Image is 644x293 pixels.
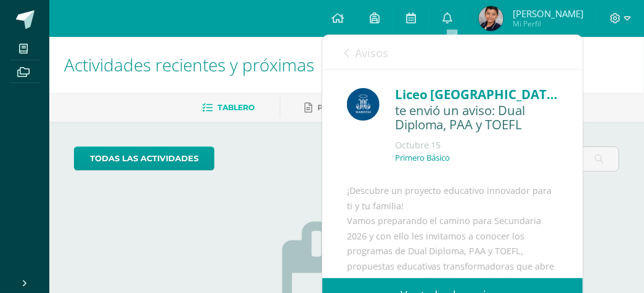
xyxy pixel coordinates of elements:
[395,85,558,104] div: Liceo [GEOGRAPHIC_DATA]
[305,98,423,118] a: Pendientes de entrega
[218,103,255,112] span: Tablero
[347,88,380,121] img: b41cd0bd7c5dca2e84b8bd7996f0ae72.png
[395,103,558,132] div: te envió un aviso: Dual Diploma, PAA y TOEFL
[203,98,255,118] a: Tablero
[513,18,584,29] span: Mi Perfil
[513,7,584,20] span: [PERSON_NAME]
[479,6,503,31] img: 2bd774148f4dce35abee4520dbac67d0.png
[318,103,423,112] span: Pendientes de entrega
[395,153,450,163] p: Primero Básico
[74,146,214,171] a: todas las Actividades
[64,53,314,76] span: Actividades recientes y próximas
[395,139,558,151] div: Octubre 15
[355,46,388,60] span: Avisos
